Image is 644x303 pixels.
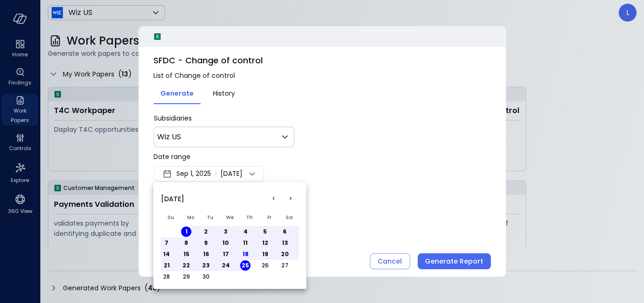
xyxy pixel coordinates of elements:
th: Monday [181,209,200,226]
button: Thursday, September 25th, 2025, selected [240,260,250,271]
button: Wednesday, September 24th, 2025, selected [220,260,231,271]
button: Tuesday, September 23rd, 2025, selected [201,260,211,271]
button: Monday, September 15th, 2025, selected [181,249,191,259]
button: Saturday, September 6th, 2025, selected [280,227,290,237]
button: Wednesday, September 3rd, 2025, selected [220,227,231,237]
table: September 2025 [161,209,299,282]
th: Sunday [161,209,181,226]
button: Saturday, September 13th, 2025, selected [280,238,290,248]
button: Go to the Next Month [282,190,299,207]
button: Sunday, September 28th, 2025 [161,272,172,282]
button: Go to the Previous Month [265,190,282,207]
button: Wednesday, September 17th, 2025, selected [220,249,231,259]
th: Friday [259,209,279,226]
button: Sunday, September 7th, 2025, selected [161,238,172,248]
button: Friday, September 26th, 2025 [260,260,270,271]
button: Friday, September 5th, 2025, selected [260,227,270,237]
button: Monday, September 29th, 2025 [181,272,191,282]
th: Wednesday [220,209,240,226]
th: Saturday [279,209,299,226]
button: Monday, September 8th, 2025, selected [181,238,191,248]
span: [DATE] [161,194,184,204]
button: Wednesday, September 10th, 2025, selected [220,238,231,248]
button: Thursday, September 11th, 2025, selected [240,238,250,248]
button: Saturday, September 27th, 2025 [280,260,290,271]
button: Tuesday, September 30th, 2025 [201,272,211,282]
button: Sunday, September 21st, 2025, selected [161,260,172,271]
button: Monday, September 22nd, 2025, selected [181,260,191,271]
button: Friday, September 12th, 2025, selected [260,238,270,248]
th: Tuesday [200,209,220,226]
button: Tuesday, September 2nd, 2025, selected [201,227,211,237]
button: Friday, September 19th, 2025, selected [260,249,270,259]
button: Saturday, September 20th, 2025, selected [280,249,290,259]
th: Thursday [240,209,259,226]
button: Today, Thursday, September 18th, 2025, selected [240,249,250,259]
button: Sunday, September 14th, 2025, selected [161,249,172,259]
button: Monday, September 1st, 2025, selected [181,227,191,237]
button: Thursday, September 4th, 2025, selected [240,227,250,237]
button: Tuesday, September 16th, 2025, selected [201,249,211,259]
button: Tuesday, September 9th, 2025, selected [201,238,211,248]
